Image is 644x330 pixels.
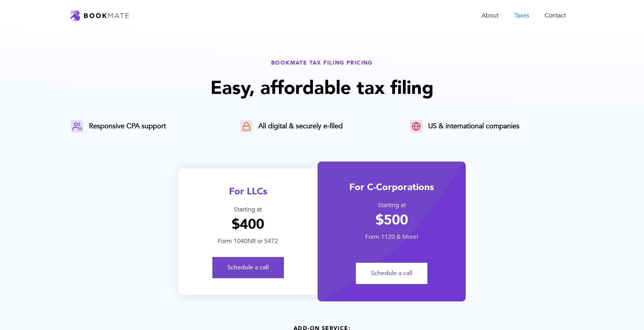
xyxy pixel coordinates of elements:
[318,181,466,194] div: For C-Corporations
[212,257,284,278] a: Schedule a call
[258,122,343,131] div: All digital & securely e-filed
[178,216,318,233] h1: $400
[178,206,318,214] div: Starting at
[537,8,574,24] a: Contact
[318,201,466,209] div: Starting at
[71,76,574,101] h1: Easy, affordable tax filing
[506,8,537,24] a: Taxes
[178,185,318,198] div: For LLCs
[318,212,466,229] h1: $500
[474,8,506,24] a: About
[89,122,166,131] div: Responsive CPA support
[178,237,318,245] div: Form 1040NR or 5472
[356,263,427,284] a: Schedule a call
[71,10,129,21] a: home
[318,233,466,241] div: Form 1120 & More!
[428,122,519,131] div: US & international companies
[71,59,574,66] div: BOOKMATE TAX FILING PRICING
